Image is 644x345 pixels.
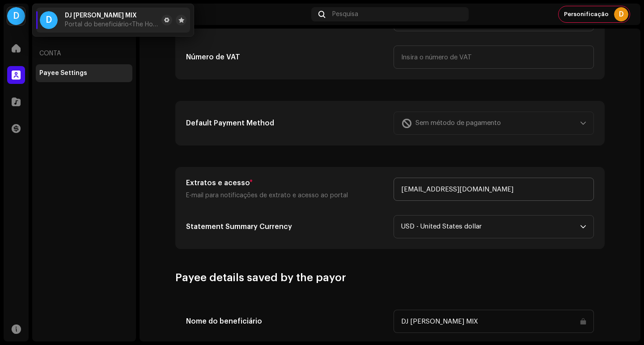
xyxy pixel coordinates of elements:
h5: Nome do beneficiário [186,316,386,327]
span: Portal do beneficiário <The Home Music> [65,21,158,28]
re-m-nav-item: Payee Settings [36,64,132,82]
h3: Payee details saved by the payor [175,270,605,285]
input: Insira o número de VAT [394,46,594,69]
h5: Statement Summary Currency [186,221,386,232]
span: DJ KAIO MIX [65,12,137,19]
div: Payee Settings [39,70,87,77]
span: Personificação [564,11,609,18]
div: Conta [150,11,308,18]
div: D [7,7,25,25]
re-a-nav-header: Conta [36,43,132,64]
span: Pesquisa [332,11,358,18]
div: D [614,7,628,21]
p: E-mail para notificações de extrato e acesso ao portal [186,190,386,201]
h5: Número de VAT [186,52,386,62]
h5: Extratos e acesso [186,178,386,188]
span: <The Home Music> [129,21,184,28]
div: dropdown trigger [580,216,586,238]
h5: Default Payment Method [186,118,386,129]
input: Digite o e-mail [394,178,594,201]
span: USD - United States dollar [401,216,580,238]
div: D [40,11,58,29]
